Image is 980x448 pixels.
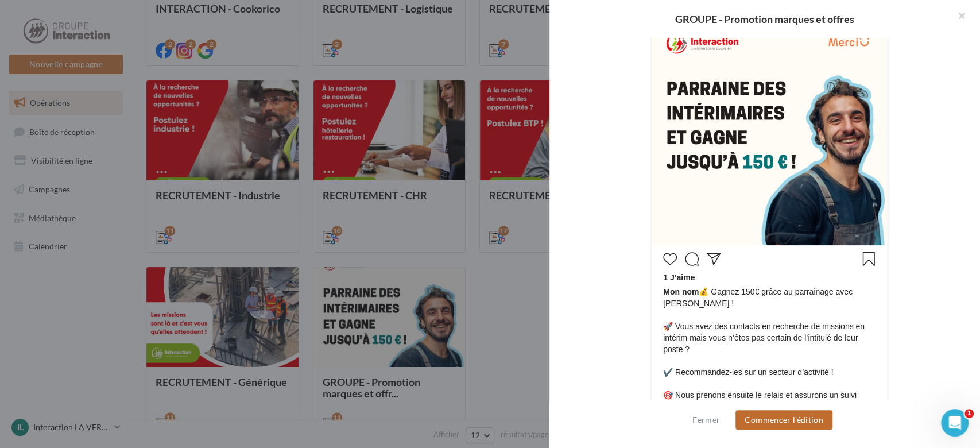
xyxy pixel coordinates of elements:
svg: Commenter [685,252,699,266]
button: Commencer l'édition [735,410,832,430]
button: Fermer [688,413,725,427]
div: 1 J’aime [663,272,876,286]
svg: Enregistrer [862,252,876,266]
span: Mon nom [663,287,699,296]
div: GROUPE - Promotion marques et offres [568,14,962,24]
svg: J’aime [663,252,677,266]
svg: Partager la publication [707,252,721,266]
span: 1 [964,409,974,418]
iframe: Intercom live chat [941,409,969,437]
